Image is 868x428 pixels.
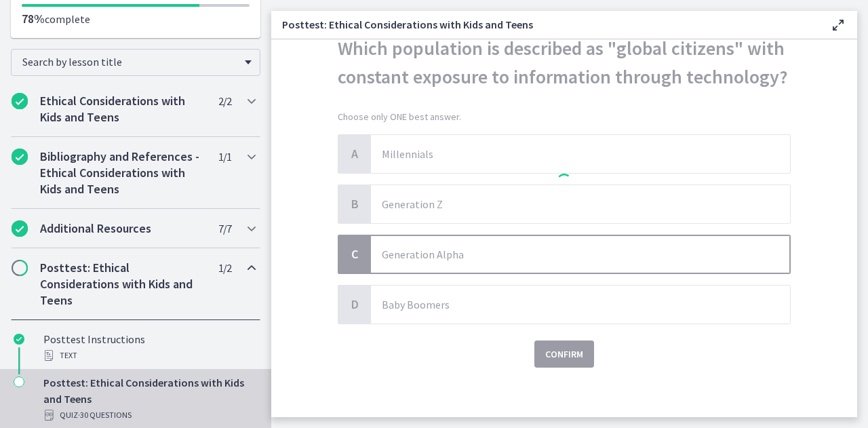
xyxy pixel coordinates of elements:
[218,260,231,276] span: 1 / 2
[43,347,255,364] div: Text
[43,374,255,423] div: Posttest: Ethical Considerations with Kids and Teens
[40,220,205,237] h2: Additional Resources
[22,11,250,27] p: complete
[14,334,24,345] i: Completed
[11,49,260,76] div: Search by lesson title
[22,55,238,69] span: Search by lesson title
[218,220,231,237] span: 7 / 7
[22,11,45,26] span: 78%
[282,16,808,33] h3: Posttest: Ethical Considerations with Kids and Teens
[43,331,255,364] div: Posttest Instructions
[218,149,231,165] span: 1 / 1
[554,171,574,195] div: 1
[40,149,205,197] h2: Bibliography and References - Ethical Considerations with Kids and Teens
[218,93,231,109] span: 2 / 2
[40,260,205,309] h2: Posttest: Ethical Considerations with Kids and Teens
[12,93,28,109] i: Completed
[12,220,28,237] i: Completed
[12,149,28,165] i: Completed
[40,93,205,125] h2: Ethical Considerations with Kids and Teens
[43,407,255,423] div: Quiz
[78,407,132,423] span: · 30 Questions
